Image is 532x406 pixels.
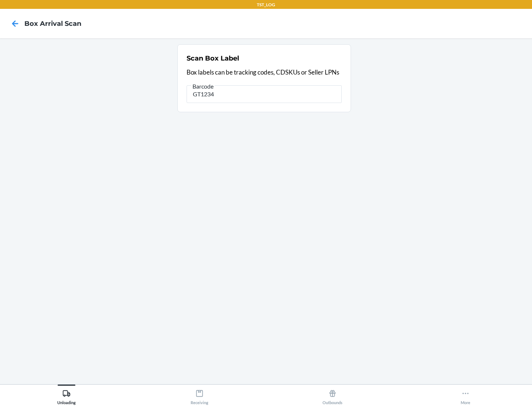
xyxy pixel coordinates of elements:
[461,386,470,405] div: More
[191,386,208,405] div: Receiving
[257,1,275,8] p: TST_LOG
[187,54,239,63] h2: Scan Box Label
[191,83,215,90] span: Barcode
[187,68,342,77] p: Box labels can be tracking codes, CDSKUs or Seller LPNs
[399,385,532,405] button: More
[24,19,81,28] h4: Box Arrival Scan
[133,385,266,405] button: Receiving
[57,386,76,405] div: Unloading
[187,85,342,103] input: Barcode
[266,385,399,405] button: Outbounds
[323,386,342,405] div: Outbounds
